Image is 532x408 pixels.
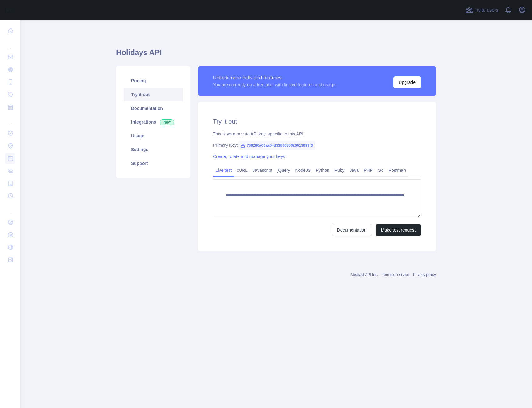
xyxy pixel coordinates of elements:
[413,273,436,277] a: Privacy policy
[5,38,15,50] div: ...
[124,88,183,101] a: Try it out
[213,142,421,148] div: Primary Key:
[234,165,250,175] a: cURL
[275,165,293,175] a: jQuery
[375,165,386,175] a: Go
[213,131,421,137] div: This is your private API key, specific to this API.
[124,101,183,115] a: Documentation
[124,74,183,88] a: Pricing
[124,115,183,129] a: Integrations New
[160,119,174,125] span: New
[351,273,378,277] a: Abstract API Inc.
[124,129,183,143] a: Usage
[5,203,15,215] div: ...
[213,74,335,82] div: Unlock more calls and features
[250,165,275,175] a: Javascript
[238,141,315,150] span: 736280a06aa04d3386630020613093f3
[213,82,335,88] div: You are currently on a free plan with limited features and usage
[361,165,375,175] a: PHP
[464,5,500,15] button: Invite users
[393,76,421,88] button: Upgrade
[376,224,421,236] button: Make test request
[382,273,409,277] a: Terms of service
[5,114,15,126] div: ...
[386,165,408,175] a: Postman
[124,156,183,170] a: Support
[213,154,285,159] a: Create, rotate and manage your keys
[332,224,372,236] a: Documentation
[293,165,313,175] a: NodeJS
[313,165,332,175] a: Python
[213,165,234,175] a: Live test
[332,165,347,175] a: Ruby
[213,117,421,126] h2: Try it out
[116,48,436,63] h1: Holidays API
[124,143,183,156] a: Settings
[347,165,362,175] a: Java
[474,7,498,14] span: Invite users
